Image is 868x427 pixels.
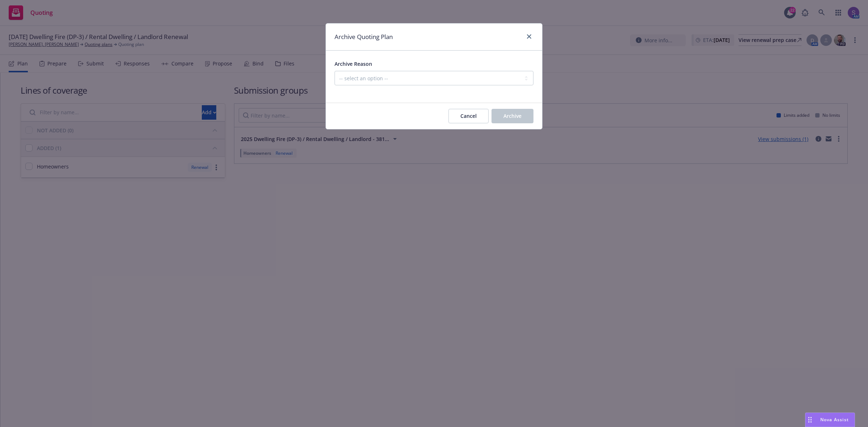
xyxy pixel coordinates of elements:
div: Drag to move [805,413,814,427]
button: Archive [492,109,533,123]
button: Nova Assist [805,413,855,427]
span: Archive [503,112,522,119]
h1: Archive Quoting Plan [335,32,393,42]
span: Nova Assist [820,417,849,423]
a: close [525,32,533,41]
span: Archive Reason [335,60,372,67]
span: Cancel [460,112,477,119]
button: Cancel [448,109,489,123]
